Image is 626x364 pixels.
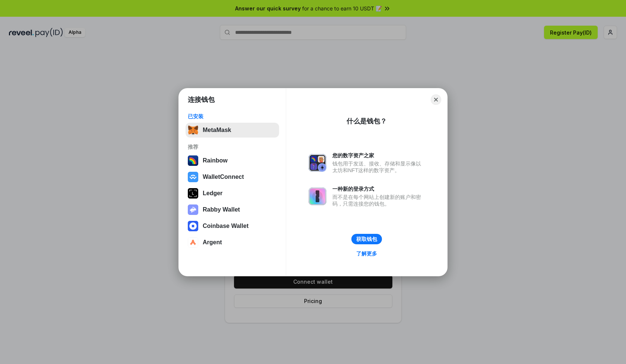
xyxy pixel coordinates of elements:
[309,154,326,172] img: svg+xml,%3Csvg%20xmlns%3D%22http%3A%2F%2Fwww.w3.org%2F2000%2Fsvg%22%20fill%3D%22none%22%20viewBox...
[188,188,198,199] img: svg+xml,%3Csvg%20xmlns%3D%22http%3A%2F%2Fwww.w3.org%2F2000%2Fsvg%22%20width%3D%2228%22%20height%3...
[188,144,277,150] div: 推荐
[203,223,249,229] div: Coinbase Wallet
[347,117,387,126] div: 什么是钱包？
[203,190,222,197] div: Ledger
[356,250,377,257] div: 了解更多
[352,249,382,258] a: 了解更多
[332,160,425,174] div: 钱包用于发送、接收、存储和显示像以太坊和NFT这样的数字资产。
[332,194,425,207] div: 而不是在每个网站上创建新的账户和密码，只需连接您的钱包。
[186,219,279,233] button: Coinbase Wallet
[332,186,425,192] div: 一种新的登录方式
[186,202,279,217] button: Rabby Wallet
[186,170,279,184] button: WalletConnect
[188,125,198,135] img: svg+xml,%3Csvg%20fill%3D%22none%22%20height%3D%2233%22%20viewBox%3D%220%200%2035%2033%22%20width%...
[309,187,326,205] img: svg+xml,%3Csvg%20xmlns%3D%22http%3A%2F%2Fwww.w3.org%2F2000%2Fsvg%22%20fill%3D%22none%22%20viewBox...
[203,206,240,213] div: Rabby Wallet
[186,153,279,168] button: Rainbow
[188,113,277,120] div: 已安装
[186,186,279,201] button: Ledger
[351,234,382,244] button: 获取钱包
[188,204,198,215] img: svg+xml,%3Csvg%20xmlns%3D%22http%3A%2F%2Fwww.w3.org%2F2000%2Fsvg%22%20fill%3D%22none%22%20viewBox...
[186,123,279,138] button: MetaMask
[332,152,425,159] div: 您的数字资产之家
[188,155,198,166] img: svg+xml,%3Csvg%20width%3D%22120%22%20height%3D%22120%22%20viewBox%3D%220%200%20120%20120%22%20fil...
[188,237,198,248] img: svg+xml,%3Csvg%20width%3D%2228%22%20height%3D%2228%22%20viewBox%3D%220%200%2028%2028%22%20fill%3D...
[188,221,198,231] img: svg+xml,%3Csvg%20width%3D%2228%22%20height%3D%2228%22%20viewBox%3D%220%200%2028%2028%22%20fill%3D...
[356,236,377,242] div: 获取钱包
[203,174,244,180] div: WalletConnect
[186,235,279,250] button: Argent
[431,94,441,105] button: Close
[188,95,215,104] h1: 连接钱包
[188,172,198,182] img: svg+xml,%3Csvg%20width%3D%2228%22%20height%3D%2228%22%20viewBox%3D%220%200%2028%2028%22%20fill%3D...
[203,239,222,246] div: Argent
[203,157,228,164] div: Rainbow
[203,127,231,133] div: MetaMask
